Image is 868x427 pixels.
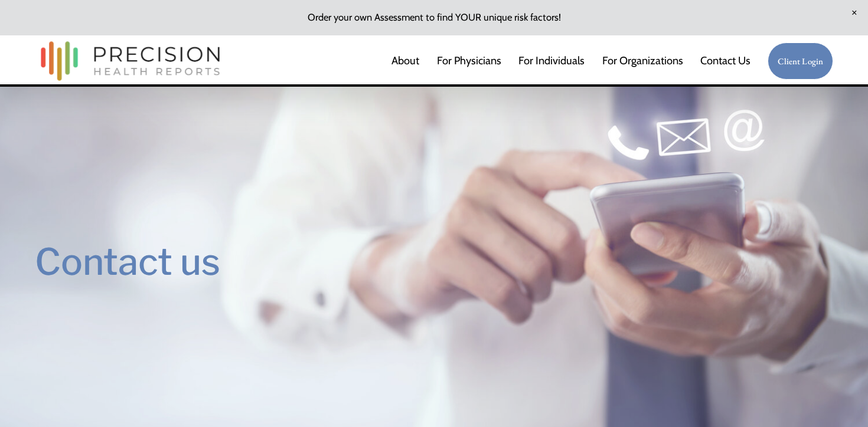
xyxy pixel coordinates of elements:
a: For Physicians [437,49,501,73]
a: For Individuals [518,49,585,73]
img: Precision Health Reports [35,36,226,86]
a: folder dropdown [602,49,683,73]
span: For Organizations [602,50,683,72]
h1: Contact us [35,234,634,289]
a: Client Login [768,42,833,80]
a: Contact Us [700,49,750,73]
a: About [391,49,419,73]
